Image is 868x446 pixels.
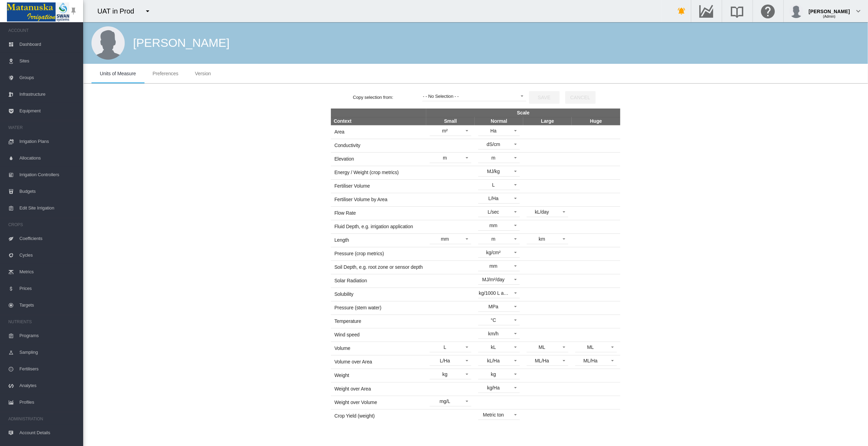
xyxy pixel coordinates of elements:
[331,125,426,139] td: Area
[491,236,496,242] div: m
[440,358,450,363] div: L/Ha
[152,71,178,76] span: Preferences
[441,236,449,242] div: mm
[19,394,78,411] span: Profiles
[331,260,426,274] td: Soil Depth, e.g. root zone or sensor depth
[479,290,517,296] div: kg/1000 L at 15°C
[486,250,500,255] div: kg/cm²
[489,304,499,309] div: MPa
[565,91,596,104] button: Cancel
[535,358,549,363] div: ML/Ha
[482,277,505,282] div: MJ/m²/day
[426,117,475,125] th: Small
[487,385,500,391] div: kg/Ha
[538,344,545,350] div: ML
[331,288,426,301] td: Solubility
[331,152,426,166] td: Elevation
[442,128,448,134] div: m²
[440,398,450,404] div: mg/L
[331,179,426,193] td: Fertiliser Volume
[19,230,78,247] span: Coefficients
[19,200,78,216] span: Edit Site Irrigation
[487,358,500,363] div: kL/Ha
[331,206,426,220] td: Flow Rate
[19,103,78,119] span: Equipment
[489,263,497,269] div: mm
[19,424,78,441] span: Account Details
[7,2,69,22] img: Matanuska_LOGO.png
[8,25,78,36] span: ACCOUNT
[539,236,545,242] div: km
[331,382,426,396] td: Weight over Area
[19,327,78,344] span: Programs
[8,219,78,230] span: CROPS
[488,209,499,215] div: L/sec
[19,150,78,166] span: Allocations
[91,26,125,60] img: male.jpg
[331,355,426,369] td: Volume over Area
[8,122,78,133] span: WATER
[426,109,620,117] th: Scale
[19,69,78,86] span: Groups
[331,369,426,382] td: Weight
[141,4,155,18] button: icon-menu-down
[19,53,78,69] span: Sites
[491,344,496,350] div: kL
[491,371,496,377] div: kg
[423,94,459,99] div: - - No Selection - -
[488,196,498,201] div: L/Ha
[69,7,78,15] md-icon: icon-pin
[8,316,78,327] span: NUTRIENTS
[97,6,140,16] div: UAT in Prod
[854,7,862,15] md-icon: icon-chevron-down
[490,128,497,134] div: Ha
[488,331,499,336] div: km/h
[331,301,426,315] td: Pressure (stem water)
[331,409,426,423] td: Crop Yield (weight)
[487,169,500,174] div: MJ/kg
[587,344,594,350] div: ML
[19,280,78,297] span: Prices
[729,7,746,15] md-icon: Search the knowledge base
[675,4,689,18] button: icon-bell-ring
[100,71,136,76] span: Units of Measure
[19,361,78,377] span: Fertilisers
[491,155,496,161] div: m
[492,182,495,188] div: L
[331,139,426,152] td: Conductivity
[19,36,78,53] span: Dashboard
[331,328,426,342] td: Wind speed
[19,264,78,280] span: Metrics
[698,7,715,15] md-icon: Go to the Data Hub
[19,377,78,394] span: Analytes
[489,223,497,228] div: mm
[331,274,426,288] td: Solar Radiation
[475,117,523,125] th: Normal
[678,7,686,15] md-icon: icon-bell-ring
[331,342,426,355] td: Volume
[19,183,78,200] span: Budgets
[331,396,426,409] td: Weight over Volume
[19,86,78,103] span: Infrastructure
[444,344,446,350] div: L
[143,7,152,15] md-icon: icon-menu-down
[823,15,835,18] span: (Admin)
[442,371,448,377] div: kg
[353,94,422,101] label: Copy selection from:
[19,166,78,183] span: Irrigation Controllers
[572,117,620,125] th: Huge
[19,133,78,150] span: Irrigation Plans
[19,344,78,361] span: Sampling
[809,5,850,12] div: [PERSON_NAME]
[789,4,803,18] img: profile.jpg
[331,315,426,328] td: Temperature
[483,412,504,418] div: Metric ton
[760,7,777,15] md-icon: Click here for help
[486,141,500,147] div: dS/cm
[331,193,426,206] td: Fertiliser Volume by Area
[491,317,496,323] div: °C
[584,358,598,363] div: ML/Ha
[19,297,78,314] span: Targets
[331,117,426,125] th: Context
[331,233,426,247] td: Length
